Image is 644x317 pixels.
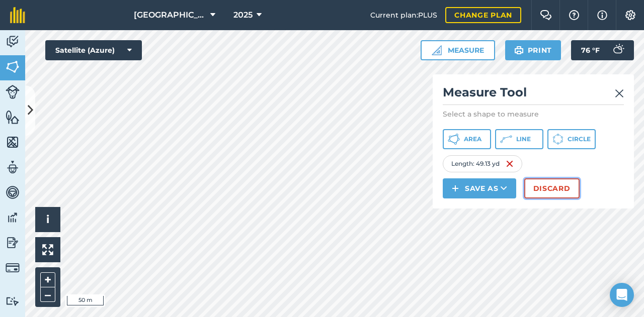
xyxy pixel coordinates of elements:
[6,160,20,175] img: svg+xml;base64,PD94bWwgdmVyc2lvbj0iMS4wIiBlbmNvZGluZz0idXRmLTgiPz4KPCEtLSBHZW5lcmF0b3I6IEFkb2JlIE...
[6,135,20,150] img: svg+xml;base64,PHN2ZyB4bWxucz0iaHR0cDovL3d3dy53My5vcmcvMjAwMC9zdmciIHdpZHRoPSI1NiIgaGVpZ2h0PSI2MC...
[40,287,55,302] button: –
[134,9,206,21] span: [GEOGRAPHIC_DATA]
[506,158,514,170] img: svg+xml;base64,PHN2ZyB4bWxucz0iaHR0cDovL3d3dy53My5vcmcvMjAwMC9zdmciIHdpZHRoPSIxNiIgaGVpZ2h0PSIyNC...
[6,210,20,225] img: svg+xml;base64,PD94bWwgdmVyc2lvbj0iMS4wIiBlbmNvZGluZz0idXRmLTgiPz4KPCEtLSBHZW5lcmF0b3I6IEFkb2JlIE...
[443,178,516,198] button: Save as
[540,10,552,20] img: Two speech bubbles overlapping with the left bubble in the forefront
[432,45,442,55] img: Ruler icon
[6,185,20,200] img: svg+xml;base64,PD94bWwgdmVyc2lvbj0iMS4wIiBlbmNvZGluZz0idXRmLTgiPz4KPCEtLSBHZW5lcmF0b3I6IEFkb2JlIE...
[516,135,531,143] span: Line
[46,213,49,226] span: i
[571,40,634,60] button: 76 °F
[452,182,459,194] img: svg+xml;base64,PHN2ZyB4bWxucz0iaHR0cDovL3d3dy53My5vcmcvMjAwMC9zdmciIHdpZHRoPSIxNCIgaGVpZ2h0PSIyNC...
[35,207,60,232] button: i
[6,59,20,74] img: svg+xml;base64,PHN2ZyB4bWxucz0iaHR0cDovL3d3dy53My5vcmcvMjAwMC9zdmciIHdpZHRoPSI1NiIgaGVpZ2h0PSI2MC...
[524,178,580,198] button: Discard
[568,135,591,143] span: Circle
[445,7,521,23] a: Change plan
[370,10,437,21] span: Current plan : PLUS
[6,235,20,250] img: svg+xml;base64,PD94bWwgdmVyc2lvbj0iMS4wIiBlbmNvZGluZz0idXRmLTgiPz4KPCEtLSBHZW5lcmF0b3I6IEFkb2JlIE...
[10,7,25,23] img: fieldmargin Logo
[624,10,636,20] img: A cog icon
[505,40,561,60] button: Print
[45,40,142,60] button: Satellite (Azure)
[6,296,20,306] img: svg+xml;base64,PD94bWwgdmVyc2lvbj0iMS4wIiBlbmNvZGluZz0idXRmLTgiPz4KPCEtLSBHZW5lcmF0b3I6IEFkb2JlIE...
[615,87,624,99] img: svg+xml;base64,PHN2ZyB4bWxucz0iaHR0cDovL3d3dy53My5vcmcvMjAwMC9zdmciIHdpZHRoPSIyMiIgaGVpZ2h0PSIzMC...
[568,10,580,20] img: A question mark icon
[443,109,624,119] p: Select a shape to measure
[6,34,20,49] img: svg+xml;base64,PD94bWwgdmVyc2lvbj0iMS4wIiBlbmNvZGluZz0idXRmLTgiPz4KPCEtLSBHZW5lcmF0b3I6IEFkb2JlIE...
[514,44,524,56] img: svg+xml;base64,PHN2ZyB4bWxucz0iaHR0cDovL3d3dy53My5vcmcvMjAwMC9zdmciIHdpZHRoPSIxOSIgaGVpZ2h0PSIyNC...
[464,135,481,143] span: Area
[597,9,607,21] img: svg+xml;base64,PHN2ZyB4bWxucz0iaHR0cDovL3d3dy53My5vcmcvMjAwMC9zdmciIHdpZHRoPSIxNyIgaGVpZ2h0PSIxNy...
[610,283,634,307] div: Open Intercom Messenger
[40,272,55,287] button: +
[495,129,543,149] button: Line
[608,40,628,60] img: svg+xml;base64,PD94bWwgdmVyc2lvbj0iMS4wIiBlbmNvZGluZz0idXRmLTgiPz4KPCEtLSBHZW5lcmF0b3I6IEFkb2JlIE...
[443,155,522,172] div: Length : 49.13 yd
[443,129,491,149] button: Area
[6,85,20,99] img: svg+xml;base64,PD94bWwgdmVyc2lvbj0iMS4wIiBlbmNvZGluZz0idXRmLTgiPz4KPCEtLSBHZW5lcmF0b3I6IEFkb2JlIE...
[443,84,624,105] h2: Measure Tool
[421,40,495,60] button: Measure
[6,261,20,275] img: svg+xml;base64,PD94bWwgdmVyc2lvbj0iMS4wIiBlbmNvZGluZz0idXRmLTgiPz4KPCEtLSBHZW5lcmF0b3I6IEFkb2JlIE...
[547,129,596,149] button: Circle
[581,40,600,60] span: 76 ° F
[233,9,253,21] span: 2025
[6,110,20,125] img: svg+xml;base64,PHN2ZyB4bWxucz0iaHR0cDovL3d3dy53My5vcmcvMjAwMC9zdmciIHdpZHRoPSI1NiIgaGVpZ2h0PSI2MC...
[42,244,53,255] img: Four arrows, one pointing top left, one top right, one bottom right and the last bottom left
